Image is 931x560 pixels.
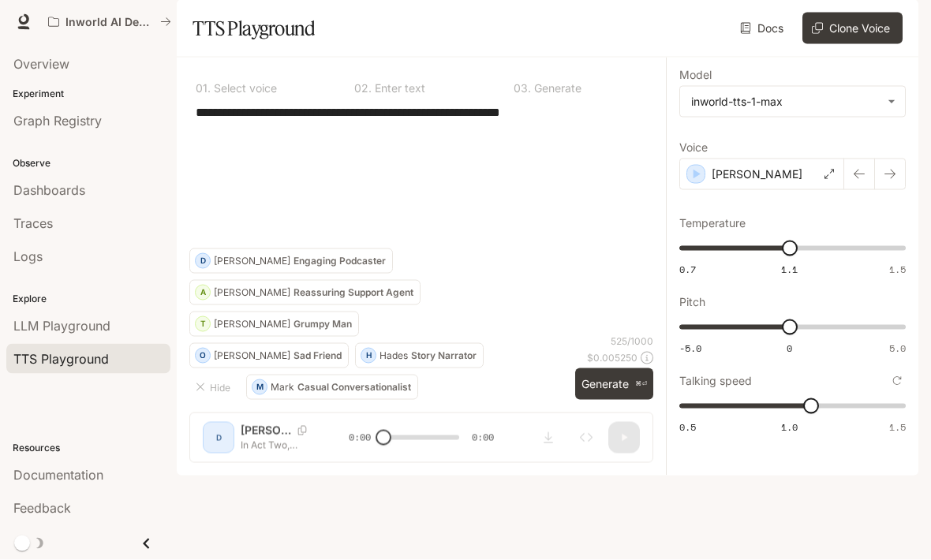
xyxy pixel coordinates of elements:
[361,343,376,368] div: H
[635,379,647,389] p: ⌘⏎
[294,319,352,329] p: Grumpy Man
[679,342,701,355] span: -5.0
[679,69,712,80] p: Model
[679,263,696,276] span: 0.7
[294,288,413,297] p: Reassuring Support Agent
[193,13,315,44] h1: TTS Playground
[196,248,210,274] div: D
[679,375,752,386] p: Talking speed
[41,6,178,38] button: All workspaces
[294,351,342,360] p: Sad Friend
[196,312,210,337] div: T
[355,343,484,368] button: HHadesStory Narrator
[680,87,905,117] div: inworld-tts-1-max
[214,351,290,360] p: [PERSON_NAME]
[252,375,267,400] div: M
[888,372,906,390] button: Reset to default
[189,343,349,368] button: O[PERSON_NAME]Sad Friend
[196,280,210,305] div: A
[691,94,880,110] div: inworld-tts-1-max
[411,351,477,360] p: Story Narrator
[712,166,802,182] p: [PERSON_NAME]
[189,375,240,400] button: Hide
[214,319,290,329] p: [PERSON_NAME]
[575,368,653,401] button: Generate⌘⏎
[211,83,277,94] p: Select voice
[196,343,210,368] div: O
[189,312,359,337] button: T[PERSON_NAME]Grumpy Man
[196,83,211,94] p: 0 1 .
[781,263,798,276] span: 1.1
[189,280,421,305] button: A[PERSON_NAME]Reassuring Support Agent
[802,13,903,44] button: Clone Voice
[781,420,798,434] span: 1.0
[679,218,746,229] p: Temperature
[246,375,418,400] button: MMarkCasual Conversationalist
[271,383,294,392] p: Mark
[214,256,290,266] p: [PERSON_NAME]
[380,351,408,360] p: Hades
[679,142,708,153] p: Voice
[737,13,790,44] a: Docs
[65,16,154,29] p: Inworld AI Demos
[889,342,906,355] span: 5.0
[294,256,386,266] p: Engaging Podcaster
[679,420,696,434] span: 0.5
[372,83,425,94] p: Enter text
[889,263,906,276] span: 1.5
[214,288,290,297] p: [PERSON_NAME]
[679,297,705,308] p: Pitch
[354,83,372,94] p: 0 2 .
[889,420,906,434] span: 1.5
[531,83,581,94] p: Generate
[297,383,411,392] p: Casual Conversationalist
[514,83,531,94] p: 0 3 .
[787,342,792,355] span: 0
[189,248,393,274] button: D[PERSON_NAME]Engaging Podcaster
